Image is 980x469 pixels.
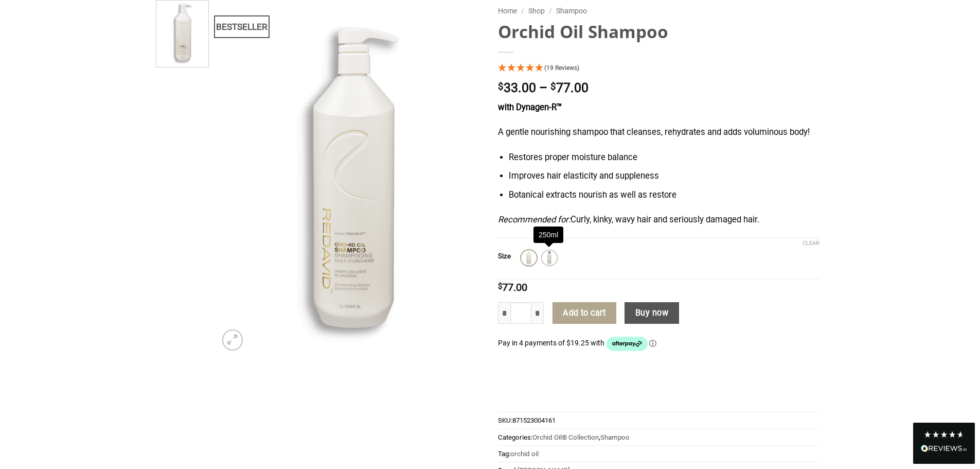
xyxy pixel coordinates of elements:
[498,302,510,324] input: Reduce quantity of Orchid Oil Shampoo
[921,445,967,452] img: REVIEWS.io
[498,281,527,293] bdi: 77.00
[923,430,965,439] div: 4.8 Stars
[649,339,656,347] a: Information - Opens a dialog
[498,21,819,43] h1: Orchid Oil Shampoo
[543,251,556,265] img: 250ml
[549,7,552,15] span: /
[600,433,630,441] a: Shampoo
[539,80,547,95] span: –
[498,339,606,347] span: Pay in 4 payments of $19.25 with
[509,188,819,202] li: Botanical extracts nourish as well as restore
[532,433,599,441] a: Orchid Oil® Collection
[498,370,819,381] iframe: Secure payment input frame
[544,64,579,72] span: (19 Reviews)
[498,445,819,462] span: Tag:
[528,7,545,15] a: Shop
[510,450,539,458] a: orchid oil
[498,253,511,260] label: Size
[521,7,524,15] span: /
[550,80,589,95] bdi: 77.00
[510,302,532,324] input: Product quantity
[498,412,819,428] span: SKU:
[509,151,819,165] li: Restores proper moisture balance
[803,240,819,247] a: Clear options
[498,215,571,224] em: Recommended for:
[625,302,679,324] button: Buy now
[550,82,556,92] span: $
[556,7,587,15] a: Shampoo
[498,429,819,445] span: Categories: ,
[553,302,616,324] button: Add to cart
[498,102,562,112] strong: with Dynagen-R™
[531,302,544,324] input: Increase quantity of Orchid Oil Shampoo
[512,416,556,424] span: 871523004161
[222,329,243,350] a: Zoom
[498,80,536,95] bdi: 33.00
[498,7,517,15] a: Home
[498,82,504,92] span: $
[509,169,819,183] li: Improves hair elasticity and suppleness
[498,213,819,227] p: Curly, kinky, wavy hair and seriously damaged hair.
[498,5,819,17] nav: Breadcrumb
[498,126,819,140] p: A gentle nourishing shampoo that cleanses, rehydrates and adds voluminous body!
[921,443,967,456] div: Read All Reviews
[522,251,536,265] img: 1L
[498,283,502,290] span: $
[913,423,975,464] div: Read All Reviews
[498,62,819,76] div: 4.95 Stars - 19 Reviews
